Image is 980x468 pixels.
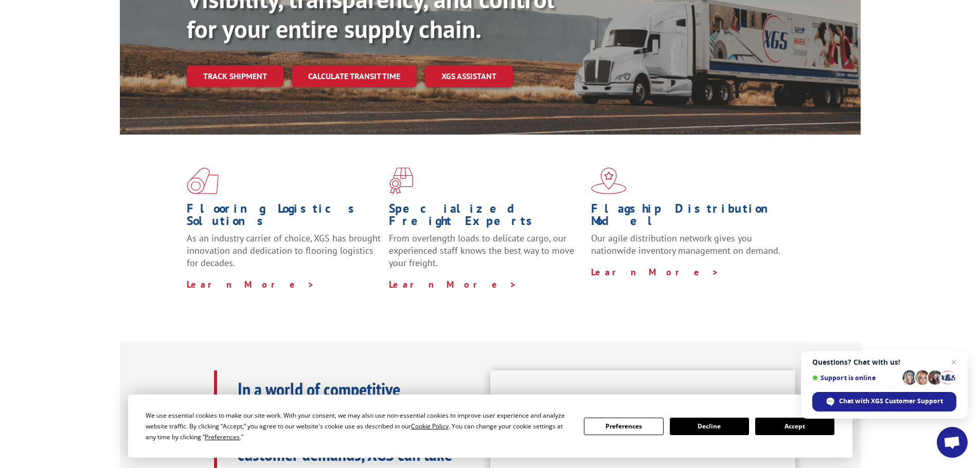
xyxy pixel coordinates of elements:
div: We use essential cookies to make our site work. With your consent, we may also use non-essential ... [146,410,572,442]
span: Support is online [812,374,899,382]
div: Cookie Consent Prompt [128,395,852,458]
h1: Specialized Freight Experts [389,202,583,232]
span: Close chat [948,356,960,368]
span: Questions? Chat with us! [812,358,956,366]
span: As an industry carrier of choice, XGS has brought innovation and dedication to flooring logistics... [187,232,381,269]
a: Learn More > [389,278,517,290]
a: Learn More > [591,266,719,278]
h1: Flooring Logistics Solutions [187,202,381,232]
div: Chat with XGS Customer Support [812,392,956,411]
button: Decline [670,418,749,435]
img: xgs-icon-focused-on-flooring-red [389,167,413,194]
span: Cookie Policy [411,422,449,430]
a: Track shipment [187,65,283,87]
span: Preferences [205,433,240,441]
div: Open chat [937,427,968,458]
a: XGS ASSISTANT [425,65,513,87]
button: Accept [755,418,834,435]
button: Preferences [584,418,663,435]
img: xgs-icon-total-supply-chain-intelligence-red [187,167,219,194]
h1: Flagship Distribution Model [591,202,786,232]
img: xgs-icon-flagship-distribution-model-red [591,167,627,194]
span: Chat with XGS Customer Support [839,397,943,406]
p: From overlength loads to delicate cargo, our experienced staff knows the best way to move your fr... [389,232,583,278]
span: Our agile distribution network gives you nationwide inventory management on demand. [591,232,780,256]
a: Calculate transit time [292,65,417,87]
a: Learn More > [187,278,315,290]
